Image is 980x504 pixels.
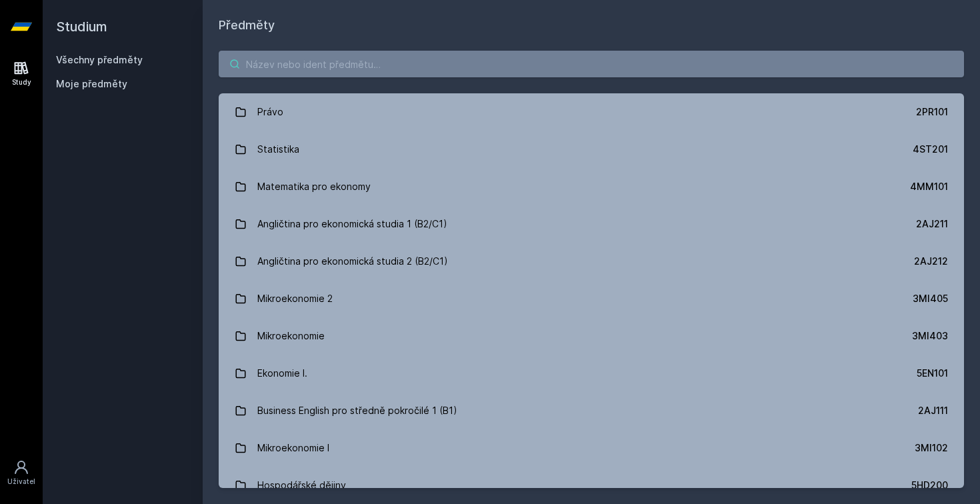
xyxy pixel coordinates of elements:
div: 4ST201 [913,143,948,156]
a: Matematika pro ekonomy 4MM101 [219,168,964,205]
div: 5HD200 [911,479,948,492]
a: Právo 2PR101 [219,93,964,131]
span: Moje předměty [56,77,127,91]
div: 2AJ111 [918,404,948,417]
a: Uživatel [3,453,40,493]
div: Právo [257,99,283,125]
div: Mikroekonomie I [257,435,329,461]
div: Matematika pro ekonomy [257,173,371,200]
a: Hospodářské dějiny 5HD200 [219,467,964,504]
div: 2PR101 [916,105,948,119]
a: Mikroekonomie I 3MI102 [219,429,964,467]
div: 3MI403 [912,329,948,343]
div: Ekonomie I. [257,360,307,387]
a: Všechny předměty [56,54,143,65]
input: Název nebo ident předmětu… [219,51,964,77]
a: Mikroekonomie 3MI403 [219,317,964,355]
div: Mikroekonomie 2 [257,285,333,312]
div: Hospodářské dějiny [257,472,346,499]
div: Angličtina pro ekonomická studia 1 (B2/C1) [257,211,447,237]
a: Angličtina pro ekonomická studia 2 (B2/C1) 2AJ212 [219,243,964,280]
a: Study [3,53,40,94]
div: Business English pro středně pokročilé 1 (B1) [257,397,457,424]
div: 5EN101 [917,367,948,380]
div: 2AJ212 [914,255,948,268]
div: Study [12,77,31,87]
a: Mikroekonomie 2 3MI405 [219,280,964,317]
a: Angličtina pro ekonomická studia 1 (B2/C1) 2AJ211 [219,205,964,243]
div: Mikroekonomie [257,323,325,349]
div: 2AJ211 [916,217,948,231]
a: Statistika 4ST201 [219,131,964,168]
div: Statistika [257,136,299,163]
div: 3MI102 [915,441,948,455]
a: Ekonomie I. 5EN101 [219,355,964,392]
a: Business English pro středně pokročilé 1 (B1) 2AJ111 [219,392,964,429]
div: 4MM101 [910,180,948,193]
div: 3MI405 [913,292,948,305]
h1: Předměty [219,16,964,35]
div: Angličtina pro ekonomická studia 2 (B2/C1) [257,248,448,275]
div: Uživatel [7,477,35,487]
